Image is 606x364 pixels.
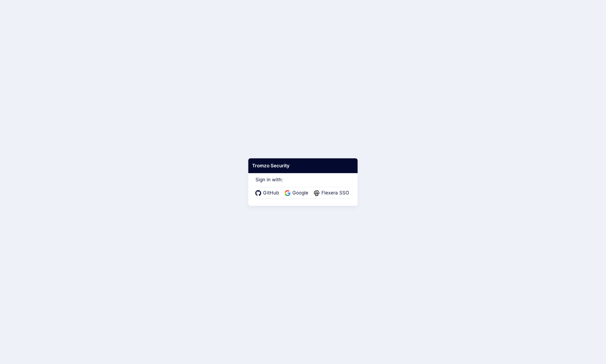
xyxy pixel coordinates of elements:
div: Tromzo Security [248,158,358,173]
a: GitHub [255,189,281,197]
span: Google [291,189,310,197]
span: Flexera SSO [320,189,351,197]
span: GitHub [261,189,281,197]
a: Google [285,189,310,197]
div: Sign in with: [255,169,351,199]
a: Flexera SSO [314,189,351,197]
